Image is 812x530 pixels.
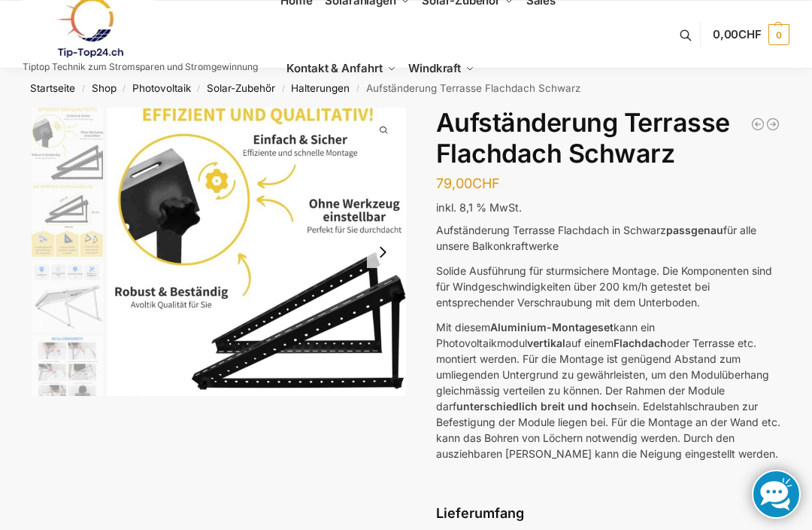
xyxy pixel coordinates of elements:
[472,175,500,191] span: CHF
[527,337,565,349] strong: vertikal
[738,27,762,41] span: CHF
[132,82,191,94] a: Photovoltaik
[765,117,780,132] a: Sandsack ideal für Solarmodule und Zelte
[436,201,522,214] span: inkl. 8,1 % MwSt.
[750,117,765,132] a: Balkonhaken für Solarmodule - Eckig
[490,321,614,334] strong: Aluminium-Montageset
[614,337,667,349] strong: Flachdach
[436,319,780,461] p: Mit diesem kann ein Photovoltaikmodul auf einem oder Terrasse etc. montiert werden. Für die Monta...
[32,185,103,257] img: Aufständerung Solarpaneele Schwarz
[367,236,398,268] button: Next slide
[32,108,103,181] img: Aufständerung Solarpaneele Schwarz
[456,400,617,413] strong: unterschiedlich breit und hoch
[713,27,762,41] span: 0,00
[280,35,402,102] a: Kontakt & Anfahrt
[436,263,780,310] p: Solide Ausführung für sturmsichere Montage. Die Komponenten sind für Windgeschwindigkeiten über 2...
[408,61,461,75] span: Windkraft
[191,83,207,95] span: /
[117,83,132,95] span: /
[23,62,258,72] p: Tiptop Technik zum Stromsparen und Stromgewinnung
[436,175,500,191] bdi: 79,00
[275,83,291,95] span: /
[402,35,481,102] a: Windkraft
[32,260,103,332] img: Flexibles Montagesystem für Solarpaneele, Flachdach, Garten, Terrasse
[666,224,723,236] strong: passgenau
[207,82,275,94] a: Solar-Zubehör
[92,82,117,94] a: Shop
[32,336,103,407] img: Montageanleitung
[30,82,75,94] a: Startseite
[768,24,789,45] span: 0
[713,12,789,57] a: 0,00CHF 0
[286,61,382,75] span: Kontakt & Anfahrt
[436,222,780,254] p: Aufständerung Terrasse Flachdach in Schwarz für alle unsere Balkonkraftwerke
[107,108,406,396] img: Aufständerung Solarpaneele Schwarz
[436,108,780,169] h1: Aufständerung Terrasse Flachdach Schwarz
[436,504,780,522] h4: Lieferumfang
[75,83,91,95] span: /
[107,108,406,396] a: 61M32maNhBL. AC SL150061M32maNhBL. AC SL1500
